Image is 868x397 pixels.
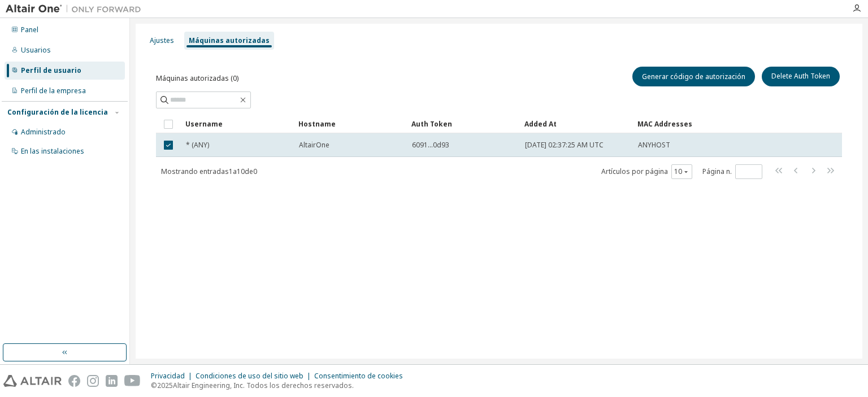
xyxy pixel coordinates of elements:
font: a [233,167,237,176]
font: En las instalaciones [21,146,84,156]
font: 10 [237,167,245,176]
font: Panel [21,25,38,34]
img: youtube.svg [124,375,141,387]
span: ANYHOST [638,141,670,150]
img: Altair Uno [6,3,147,15]
div: Hostname [298,115,402,133]
span: 6091...0d93 [412,141,449,150]
font: Administrado [21,127,66,137]
img: linkedin.svg [106,375,118,387]
font: 0 [253,167,257,176]
img: altair_logo.svg [3,375,62,387]
font: 1 [229,167,233,176]
font: Consentimiento de cookies [314,371,403,381]
font: Perfil de usuario [21,66,81,75]
font: Máquinas autorizadas [189,36,270,45]
div: MAC Addresses [637,115,723,133]
font: 10 [674,167,682,176]
img: instagram.svg [87,375,99,387]
span: AltairOne [299,141,329,150]
span: [DATE] 02:37:25 AM UTC [525,141,604,150]
font: Condiciones de uso del sitio web [196,371,303,381]
font: Página n. [702,167,732,176]
font: Perfil de la empresa [21,86,86,95]
font: Generar código de autorización [642,72,745,81]
img: facebook.svg [68,375,80,387]
font: Altair Engineering, Inc. Todos los derechos reservados. [173,381,354,390]
span: * (ANY) [186,141,209,150]
font: Mostrando entradas [161,167,229,176]
font: Máquinas autorizadas (0) [156,73,238,83]
font: Artículos por página [601,167,668,176]
font: Configuración de la licencia [7,107,108,117]
div: Username [185,115,289,133]
div: Added At [524,115,628,133]
font: Usuarios [21,45,51,55]
font: Ajustes [150,36,174,45]
font: 2025 [157,381,173,390]
font: de [245,167,253,176]
font: © [151,381,157,390]
button: Generar código de autorización [632,67,755,86]
button: Delete Auth Token [762,67,840,86]
div: Auth Token [411,115,515,133]
font: Privacidad [151,371,185,381]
